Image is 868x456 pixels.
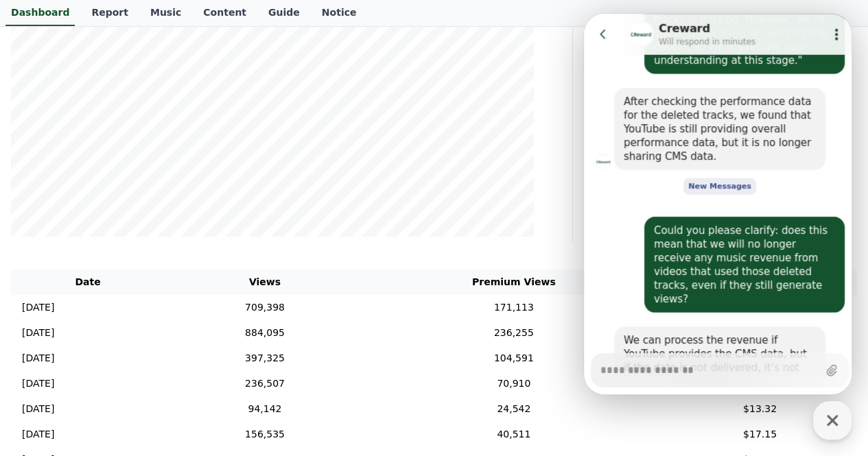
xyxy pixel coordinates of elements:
td: $17.15 [663,422,857,447]
td: 236,255 [365,320,663,346]
td: 171,113 [365,295,663,320]
p: [DATE] [22,326,54,340]
p: [DATE] [22,376,54,391]
td: 236,507 [165,371,365,396]
th: Date [11,269,165,295]
p: [DATE] [22,300,54,315]
td: 94,142 [165,396,365,422]
td: 156,535 [165,422,365,447]
td: $13.32 [663,396,857,422]
td: 397,325 [165,346,365,371]
th: Views [165,269,365,295]
iframe: Channel chat [584,14,852,394]
td: 24,542 [365,396,663,422]
td: 884,095 [165,320,365,346]
p: [DATE] [22,402,54,416]
p: [DATE] [22,351,54,365]
td: 70,910 [365,371,663,396]
td: 709,398 [165,295,365,320]
td: 40,511 [365,422,663,447]
p: [DATE] [22,427,54,442]
td: 104,591 [365,346,663,371]
th: Premium Views [365,269,663,295]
